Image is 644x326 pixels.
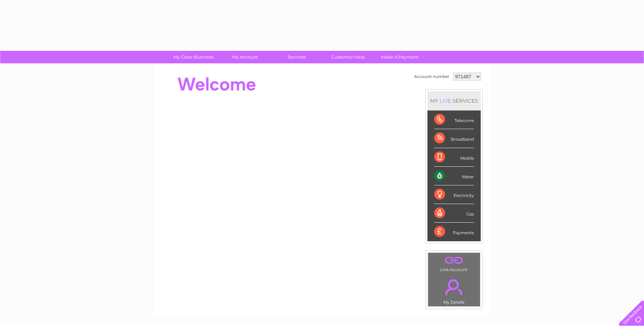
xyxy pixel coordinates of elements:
td: Account number [412,71,451,82]
a: . [430,254,478,266]
td: Link Account [428,252,480,274]
div: Electricity [434,185,474,204]
div: Mobile [434,148,474,167]
a: My Clear Business [165,51,221,63]
a: My Account [217,51,273,63]
div: Payments [434,223,474,241]
a: . [430,275,478,299]
a: Services [269,51,325,63]
a: Make A Payment [372,51,428,63]
div: Water [434,167,474,185]
div: LIVE [438,98,453,104]
div: Broadband [434,129,474,148]
div: Telecoms [434,110,474,129]
td: My Details [428,273,480,307]
div: MY SERVICES [427,91,481,110]
a: Customer Help [320,51,376,63]
div: Gas [434,204,474,223]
